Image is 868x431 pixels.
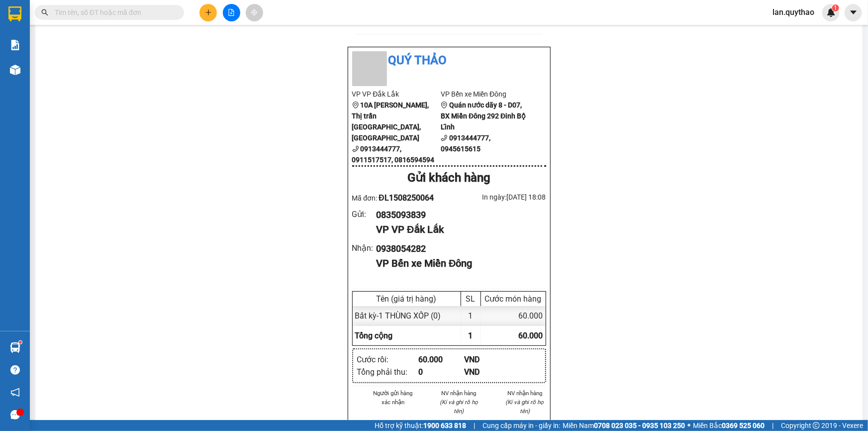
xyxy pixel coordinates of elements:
div: Tổng phải thu : [357,366,418,378]
img: solution-icon [10,40,20,50]
div: 0938054282 [85,32,155,46]
li: Người gửi hàng xác nhận [372,389,414,407]
span: Hỗ trợ kỹ thuật: [375,420,466,431]
div: 60.000 [481,306,546,325]
sup: 1 [832,4,839,11]
i: (Kí và ghi rõ họ tên) [440,399,478,415]
span: file-add [228,9,235,16]
img: warehouse-icon [10,65,20,75]
span: CR : [7,53,23,64]
div: Tên hàng: 1 THÙNG XỐP ( : 1 ) [8,70,155,95]
b: 0913444777, 0945615615 [441,134,490,153]
div: Nhận : [352,242,377,254]
span: message [10,410,20,420]
div: Tên (giá trị hàng) [355,294,458,304]
span: | [474,420,475,431]
span: ĐL1508250064 [379,193,434,203]
span: question-circle [10,365,20,375]
span: ⚪️ [687,424,690,428]
input: Tìm tên, số ĐT hoặc mã đơn [55,7,172,18]
b: 0913444777, 0911517517, 0816594594 [352,145,435,164]
img: logo-vxr [8,6,21,21]
button: plus [199,4,217,21]
span: lan.quythao [765,6,822,18]
img: warehouse-icon [10,342,20,353]
div: 60.000 [418,353,465,366]
span: Cung cấp máy in - giấy in: [482,420,560,431]
span: 1 [469,331,473,340]
li: VP Bến xe Miền Đông [441,89,530,100]
span: phone [352,145,359,152]
div: VP Đắk Lắk [8,8,78,32]
div: VP Bến xe Miền Đông [376,256,538,271]
div: 1 [461,306,481,325]
img: icon-new-feature [827,8,836,17]
b: 10A [PERSON_NAME], Thị trấn [GEOGRAPHIC_DATA], [GEOGRAPHIC_DATA] [352,101,429,142]
span: notification [10,388,20,397]
div: 0835093839 [376,208,538,222]
span: Miền Bắc [693,420,765,431]
button: file-add [223,4,240,21]
div: SL [464,294,478,304]
li: Quý Thảo [352,51,546,70]
span: search [41,9,48,16]
span: Tổng cộng [355,331,393,340]
span: caret-down [849,8,858,17]
button: aim [246,4,263,21]
span: | [772,420,773,431]
b: Quán nước dãy 8 - D07, BX Miền Đông 292 Đinh Bộ Lĩnh [441,101,526,131]
span: environment [352,102,359,108]
strong: 0708 023 035 - 0935 103 250 [594,422,685,430]
div: Cước món hàng [483,294,543,304]
strong: 0369 525 060 [722,422,765,430]
div: VP VP Đắk Lắk [376,222,538,237]
span: 60.000 [519,331,543,340]
i: (Kí và ghi rõ họ tên) [506,399,544,415]
span: copyright [813,422,820,429]
span: 1 [834,4,837,11]
span: Nhận: [85,9,109,20]
div: VND [464,353,510,366]
li: NV nhận hàng [438,389,480,398]
div: Gửi khách hàng [352,169,546,188]
span: Gửi: [8,9,24,20]
div: Bến xe Miền Đông [85,8,155,32]
div: VND [464,366,510,378]
button: caret-down [845,4,862,21]
div: Cước rồi : [357,353,418,366]
li: VP VP Đắk Lắk [352,89,441,100]
span: Miền Nam [563,420,685,431]
span: environment [441,102,448,108]
sup: 1 [19,341,22,344]
div: In ngày: [DATE] 18:08 [449,192,546,203]
div: 0835093839 [8,32,78,46]
span: Bất kỳ - 1 THÙNG XỐP (0) [355,311,441,321]
span: phone [441,134,448,141]
span: aim [251,9,258,16]
div: Mã đơn: [352,192,449,204]
div: 60.000 [7,52,80,64]
strong: 1900 633 818 [423,422,466,430]
li: NV nhận hàng [504,389,546,398]
div: 0 [418,366,465,378]
div: 0938054282 [376,242,538,256]
div: Gửi : [352,208,377,220]
span: plus [205,9,212,16]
